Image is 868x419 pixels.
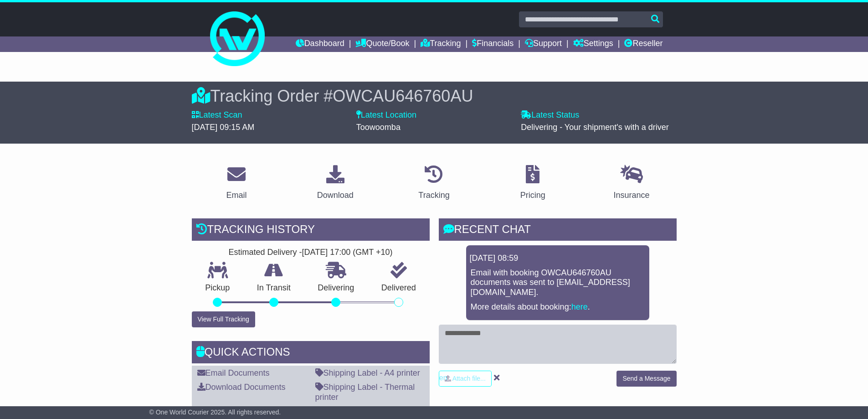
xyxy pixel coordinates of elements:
label: Latest Scan [192,110,242,120]
a: Download [311,162,360,205]
div: Quick Actions [192,341,430,366]
a: Pricing [514,162,551,205]
a: Support [525,36,562,52]
div: RECENT CHAT [439,218,677,243]
a: Reseller [624,36,663,52]
span: Delivering - Your shipment's with a driver [521,123,669,132]
p: Delivered [368,283,430,293]
div: Email [226,189,247,202]
a: here [571,302,588,311]
span: OWCAU646760AU [333,87,473,105]
div: [DATE] 08:59 [470,253,646,264]
a: Shipping Label - A4 printer [315,368,420,378]
div: Estimated Delivery - [192,248,430,258]
div: Tracking [418,189,449,202]
label: Latest Location [356,110,416,120]
p: More details about booking: . [471,302,645,312]
a: Quote/Book [355,36,409,52]
p: Email with booking OWCAU646760AU documents was sent to [EMAIL_ADDRESS][DOMAIN_NAME]. [471,268,645,298]
a: Dashboard [296,36,344,52]
div: Insurance [614,189,650,202]
button: View Full Tracking [192,311,255,327]
a: Email [220,162,252,205]
span: [DATE] 09:15 AM [192,123,255,132]
button: Send a Message [616,371,676,387]
a: Email Documents [197,368,270,378]
a: Tracking [412,162,455,205]
a: Download Documents [197,383,286,392]
p: Pickup [192,283,244,293]
a: Settings [573,36,613,52]
span: Toowoomba [356,123,401,132]
p: In Transit [243,283,304,293]
div: Tracking history [192,218,430,243]
a: Tracking [421,36,461,52]
label: Latest Status [521,110,579,120]
span: © One World Courier 2025. All rights reserved. [149,409,281,416]
div: [DATE] 17:00 (GMT +10) [302,248,393,258]
a: Shipping Label - Thermal printer [315,383,415,402]
div: Tracking Order # [192,86,677,106]
a: Financials [472,36,514,52]
div: Download [317,189,354,202]
div: Pricing [520,189,545,202]
a: Insurance [608,162,656,205]
p: Delivering [304,283,368,293]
